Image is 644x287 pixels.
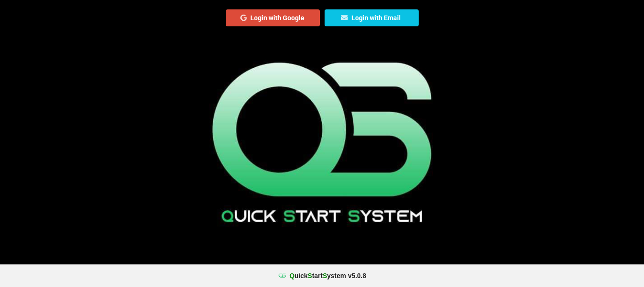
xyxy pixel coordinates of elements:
b: uick tart ystem v 5.0.8 [289,271,366,280]
button: Login with Email [325,9,419,26]
span: Q [289,272,294,279]
span: S [308,272,312,279]
button: Login with Google [226,9,320,26]
span: S [323,272,327,279]
img: favicon.ico [278,271,287,280]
